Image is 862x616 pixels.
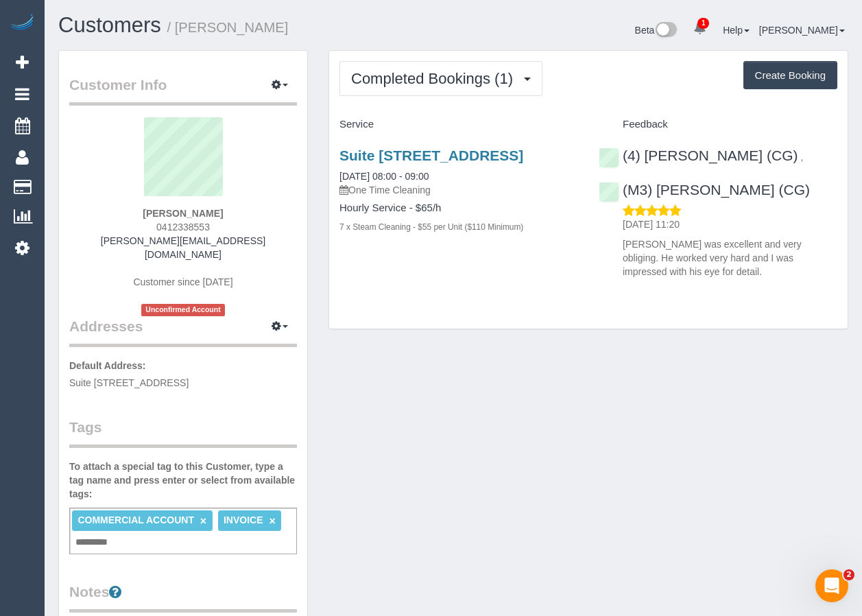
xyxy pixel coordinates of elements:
span: Suite [STREET_ADDRESS] [69,377,189,388]
p: [DATE] 11:20 [623,217,837,231]
span: 0412338553 [156,222,210,233]
a: Customers [58,13,161,37]
legend: Tags [69,417,297,448]
span: 2 [843,569,854,580]
iframe: Intercom live chat [815,569,848,602]
legend: Customer Info [69,75,297,106]
a: [DATE] 08:00 - 09:00 [339,171,429,182]
a: 1 [686,14,713,44]
button: Create Booking [743,61,837,90]
legend: Notes [69,582,297,613]
a: Beta [635,25,678,36]
a: Help [723,25,750,36]
label: To attach a special tag to this Customer, type a tag name and press enter or select from availabl... [69,460,297,501]
span: Unconfirmed Account [141,304,225,316]
small: / [PERSON_NAME] [167,20,289,35]
button: Completed Bookings (1) [339,61,542,96]
p: [PERSON_NAME] was excellent and very obliging. He worked very hard and I was impressed with his e... [623,237,837,279]
h4: Hourly Service - $65/h [339,202,578,214]
span: , [800,152,803,163]
a: (4) [PERSON_NAME] (CG) [599,147,798,163]
a: Suite [STREET_ADDRESS] [339,147,523,163]
a: (M3) [PERSON_NAME] (CG) [599,182,810,198]
a: [PERSON_NAME] [759,25,845,36]
h4: Feedback [599,119,837,130]
a: × [269,515,275,527]
span: Completed Bookings (1) [351,70,520,87]
h4: Service [339,119,578,130]
p: One Time Cleaning [339,183,578,197]
a: × [200,515,206,527]
strong: [PERSON_NAME] [143,208,223,219]
img: New interface [654,22,677,40]
small: 7 x Steam Cleaning - $55 per Unit ($110 Minimum) [339,222,523,232]
a: [PERSON_NAME][EMAIL_ADDRESS][DOMAIN_NAME] [101,235,265,260]
label: Default Address: [69,359,146,372]
span: 1 [697,18,709,29]
span: INVOICE [224,514,263,525]
img: Automaid Logo [8,14,36,33]
span: COMMERCIAL ACCOUNT [77,514,194,525]
span: Customer since [DATE] [133,276,232,287]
